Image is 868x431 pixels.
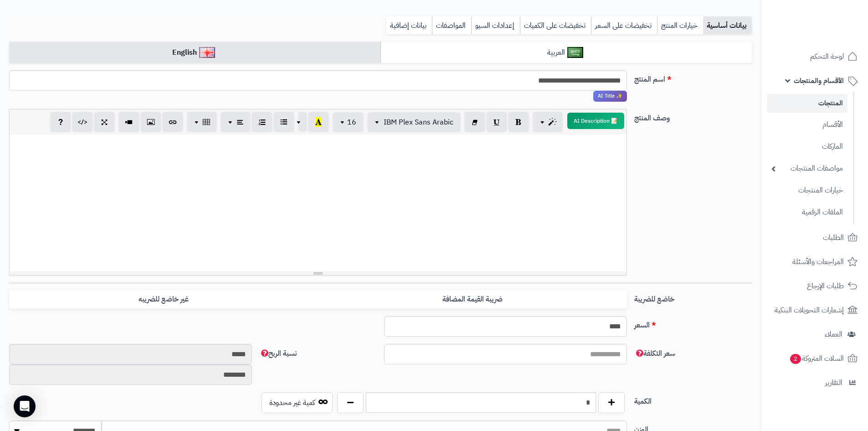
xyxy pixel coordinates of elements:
[767,372,863,394] a: التقارير
[792,255,844,268] span: المراجعات والأسئلة
[347,117,356,128] span: 16
[631,70,755,85] label: اسم المنتج
[767,348,863,369] a: السلات المتروكة2
[380,42,752,64] a: العربية
[767,203,847,222] a: الملفات الرقمية
[631,392,755,407] label: الكمية
[367,112,461,132] button: IBM Plex Sans Arabic
[825,328,842,341] span: العملاء
[318,290,627,309] label: ضريبة القيمة المضافة
[567,47,583,58] img: العربية
[767,115,847,135] a: الأقسام
[9,290,318,309] label: غير خاضع للضريبه
[794,74,844,87] span: الأقسام والمنتجات
[767,323,863,345] a: العملاء
[657,16,703,35] a: خيارات المنتج
[520,16,591,35] a: تخفيضات على الكميات
[471,16,520,35] a: إعدادات السيو
[789,352,844,365] span: السلات المتروكة
[790,354,801,364] span: 2
[259,348,297,359] span: نسبة الربح
[631,290,755,305] label: خاضع للضريبة
[567,113,624,129] button: 📝 AI Description
[9,42,380,64] a: English
[775,304,844,317] span: إشعارات التحويلات البنكية
[703,16,752,35] a: بيانات أساسية
[333,112,364,132] button: 16
[14,395,36,417] div: Open Intercom Messenger
[591,16,657,35] a: تخفيضات على السعر
[823,231,844,244] span: الطلبات
[384,117,453,128] span: IBM Plex Sans Arabic
[631,316,755,331] label: السعر
[631,109,755,124] label: وصف المنتج
[199,47,215,58] img: English
[767,275,863,297] a: طلبات الإرجاع
[767,94,847,113] a: المنتجات
[634,348,675,359] span: سعر التكلفة
[386,16,432,35] a: بيانات إضافية
[767,159,847,178] a: مواصفات المنتجات
[767,137,847,156] a: الماركات
[767,299,863,321] a: إشعارات التحويلات البنكية
[432,16,471,35] a: المواصفات
[767,251,863,273] a: المراجعات والأسئلة
[593,91,627,102] span: انقر لاستخدام رفيقك الذكي
[825,376,842,389] span: التقارير
[806,23,859,42] img: logo-2.png
[810,50,844,63] span: لوحة التحكم
[807,280,844,292] span: طلبات الإرجاع
[767,227,863,249] a: الطلبات
[767,46,863,68] a: لوحة التحكم
[767,181,847,200] a: خيارات المنتجات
